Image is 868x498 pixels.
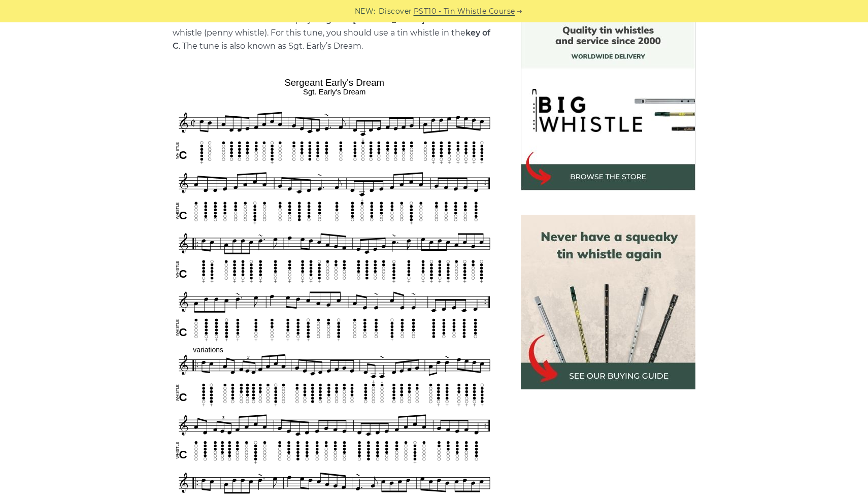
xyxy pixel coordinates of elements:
[379,6,412,17] span: Discover
[173,13,496,53] p: Sheet music notes and tab to play on a tin whistle (penny whistle). For this tune, you should use...
[355,6,376,17] span: NEW:
[521,16,695,190] img: BigWhistle Tin Whistle Store
[414,6,515,17] a: PST10 - Tin Whistle Course
[521,215,695,389] img: tin whistle buying guide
